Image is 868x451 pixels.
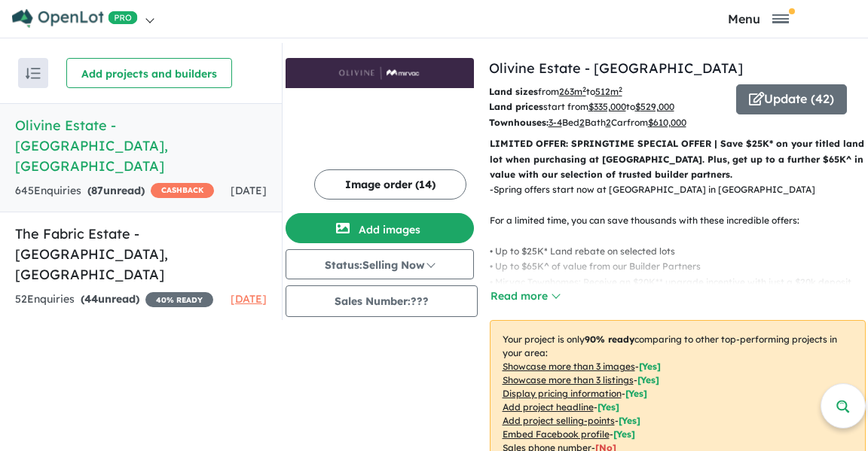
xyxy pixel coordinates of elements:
span: 44 [84,292,98,306]
img: Olivine Estate - Donnybrook Logo [292,64,468,82]
u: 2 [606,117,611,128]
button: Update (42) [736,84,847,114]
sup: 2 [619,85,622,93]
span: [DATE] [231,184,267,197]
u: 263 m [559,86,586,97]
span: [ Yes ] [625,388,647,399]
sup: 2 [582,85,586,93]
button: Image order (14) [314,169,466,200]
u: Add project selling-points [503,415,615,426]
p: start from [489,99,725,114]
div: 645 Enquir ies [15,182,214,200]
u: Add project headline [503,401,594,413]
u: Showcase more than 3 images [503,361,635,372]
strong: ( unread) [87,184,145,197]
span: [ Yes ] [619,415,640,426]
h5: The Fabric Estate - [GEOGRAPHIC_DATA] , [GEOGRAPHIC_DATA] [15,224,267,285]
span: [ Yes ] [639,361,661,372]
u: Display pricing information [503,388,622,399]
div: 52 Enquir ies [15,291,213,309]
span: to [586,86,622,97]
span: [DATE] [231,292,267,306]
p: from [489,84,725,99]
b: Land prices [489,101,543,112]
img: Openlot PRO Logo White [12,9,138,28]
u: 2 [579,117,585,128]
p: Bed Bath Car from [489,115,725,130]
button: Add images [286,213,474,243]
span: [ Yes ] [637,374,659,385]
img: sort.svg [26,68,41,79]
u: $ 335,000 [588,101,626,112]
strong: ( unread) [81,292,139,306]
span: 87 [91,184,103,197]
button: Status:Selling Now [286,249,474,279]
a: Olivine Estate - [GEOGRAPHIC_DATA] [489,59,743,77]
a: Olivine Estate - Donnybrook Logo [286,58,474,207]
b: Land sizes [489,86,538,97]
p: LIMITED OFFER: SPRINGTIME SPECIAL OFFER | Save $25K* on your titled land lot when purchasing at [... [490,136,866,182]
u: $ 610,000 [648,117,686,128]
button: Sales Number:??? [286,285,478,317]
span: CASHBACK [151,183,214,198]
span: to [626,101,674,112]
u: 3-4 [549,117,562,128]
h5: Olivine Estate - [GEOGRAPHIC_DATA] , [GEOGRAPHIC_DATA] [15,115,267,176]
b: Townhouses: [489,117,549,128]
u: 512 m [595,86,622,97]
span: [ Yes ] [613,428,635,440]
b: 90 % ready [585,334,634,345]
button: Toggle navigation [653,11,865,26]
button: Read more [490,288,561,305]
span: [ Yes ] [598,401,619,413]
span: 40 % READY [145,292,213,307]
u: Embed Facebook profile [503,428,610,440]
u: Showcase more than 3 listings [503,374,634,385]
u: $ 529,000 [635,101,674,112]
button: Add projects and builders [66,58,232,88]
